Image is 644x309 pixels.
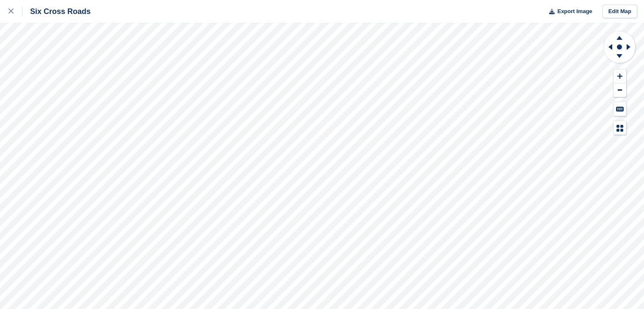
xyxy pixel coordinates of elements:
button: Zoom In [614,69,626,83]
button: Keyboard Shortcuts [614,102,626,116]
span: Export Image [557,7,592,16]
button: Zoom Out [614,83,626,97]
button: Export Image [544,5,592,19]
div: Six Cross Roads [22,6,91,17]
a: Edit Map [603,5,637,19]
button: Map Legend [614,121,626,135]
